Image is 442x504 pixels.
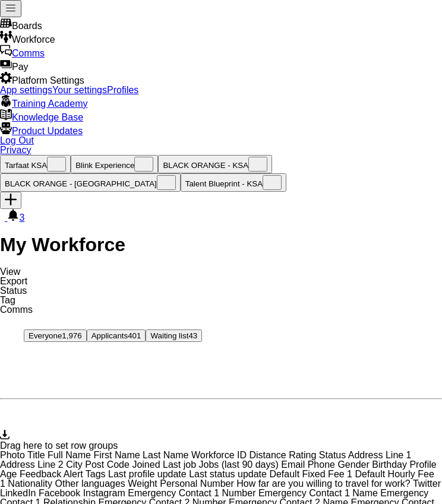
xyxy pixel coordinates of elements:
span: Gender [337,459,369,470]
span: Last profile update [108,469,187,479]
span: Post Code [85,459,130,470]
span: Default Fixed Fee 1. Press DELETE to remove [269,469,355,479]
span: Title. Press DELETE to remove [27,450,48,460]
span: Full Name. Press DELETE to remove [48,450,93,460]
span: Tags [86,469,106,479]
span: Last profile update. Press DELETE to remove [108,469,189,479]
span: Last job. Press DELETE to remove [163,459,199,470]
span: City. Press DELETE to remove [66,459,85,470]
span: Joined. Press DELETE to remove [132,459,163,470]
span: Other languages [55,478,125,489]
span: Personal Number [160,478,234,489]
span: Feedback Alert. Press DELETE to remove [20,469,86,479]
span: Email. Press DELETE to remove [281,459,307,470]
span: Post Code. Press DELETE to remove [85,459,132,470]
button: Waiting list43 [146,329,202,342]
span: Personal Number. Press DELETE to remove [160,478,236,489]
span: Default Fixed Fee 1 [269,469,352,479]
span: Nationality. Press DELETE to remove [8,478,55,489]
button: Applicants401 [87,329,146,342]
span: Nationality [8,478,52,489]
span: Instagram. Press DELETE to remove [83,488,128,498]
span: Phone [308,459,335,470]
span: Emergency Contact 1 Number. Press DELETE to remove [128,488,258,498]
span: Last Name. Press DELETE to remove [143,450,191,460]
span: First Name [93,450,140,460]
span: Jobs (last 90 days) [198,459,278,470]
button: Talent Blueprint - KSA [181,173,286,192]
span: How far are you willing to travel for work? [236,478,411,489]
span: Birthday [372,459,407,470]
span: Weight. Press DELETE to remove [128,478,160,489]
span: Last status update [189,469,267,479]
span: Last job [163,459,196,470]
span: Status [319,450,346,460]
span: Title [27,450,45,460]
a: Profiles [107,85,138,95]
a: Your settings [52,85,107,95]
span: 401 [128,331,141,340]
span: City [66,459,83,470]
span: 3 [19,213,24,223]
span: Distance. Press DELETE to remove [249,450,289,460]
span: Status. Press DELETE to remove [319,450,348,460]
span: Distance [249,450,286,460]
span: Address Line 1 [348,450,412,460]
span: Last Name [143,450,188,460]
span: Joined [132,459,160,470]
span: Profile [409,459,436,470]
span: Phone. Press DELETE to remove [308,459,338,470]
span: Jobs (last 90 days). Press DELETE to remove [198,459,281,470]
span: 1,976 [62,331,81,340]
span: Tags. Press DELETE to remove [86,469,108,479]
span: Twitter [413,478,441,489]
span: Emergency Contact 1 Name. Press DELETE to remove [258,488,380,498]
span: Birthday. Press DELETE to remove [372,459,409,470]
span: Facebook. Press DELETE to remove [39,488,83,498]
span: Feedback Alert [20,469,83,479]
span: Workforce ID [191,450,247,460]
span: Emergency Contact 1 Number [128,488,255,498]
span: How far are you willing to travel for work?. Press DELETE to remove [236,478,413,489]
button: Everyone1,976 [24,329,87,342]
span: First Name. Press DELETE to remove [93,450,143,460]
span: Gender. Press DELETE to remove [337,459,372,470]
span: Email [281,459,305,470]
span: Workforce ID. Press DELETE to remove [191,450,250,460]
a: 3 [7,213,24,223]
span: Last status update. Press DELETE to remove [189,469,269,479]
span: Twitter. Press DELETE to remove [413,478,441,489]
span: Rating [289,450,316,460]
span: Full Name [48,450,91,460]
span: Emergency Contact 1 Name [258,488,378,498]
span: Other languages. Press DELETE to remove [55,478,128,489]
span: Profile. Press DELETE to remove [409,459,436,470]
button: Blink Experience [71,155,158,173]
span: Rating. Press DELETE to remove [289,450,319,460]
span: Instagram [83,488,125,498]
button: BLACK ORANGE - KSA [158,155,272,173]
span: Weight [128,478,157,489]
span: Address Line 1. Press DELETE to remove [348,450,412,460]
span: Facebook [39,488,80,498]
span: 43 [188,331,197,340]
